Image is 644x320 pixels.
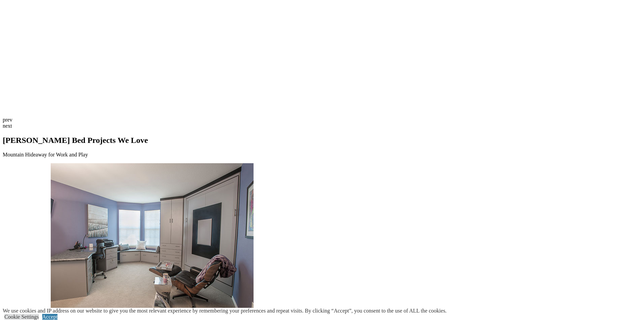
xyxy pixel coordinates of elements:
div: prev [3,117,641,123]
div: We use cookies and IP address on our website to give you the most relevant experience by remember... [3,308,447,314]
div: next [3,123,641,129]
img: guest room with murphy bed [51,163,254,316]
h2: [PERSON_NAME] Bed Projects We Love [3,136,641,145]
p: Mountain Hideaway for Work and Play [3,152,641,158]
a: Cookie Settings [4,314,39,320]
a: Accept [42,314,57,320]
